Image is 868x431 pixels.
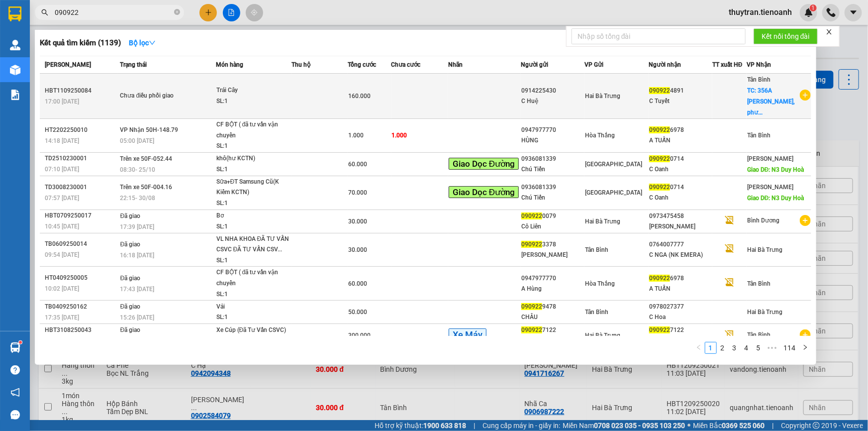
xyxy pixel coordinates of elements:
[216,164,291,175] div: SL: 1
[45,98,79,105] span: 17:00 [DATE]
[45,61,91,68] span: [PERSON_NAME]
[521,86,584,96] div: 0914225430
[10,410,20,420] span: message
[747,61,771,68] span: VP Nhận
[45,125,117,135] div: HT2202250010
[521,312,584,323] div: CHÂU
[216,312,291,323] div: SL: 1
[521,335,584,346] div: A Khiêm
[129,39,156,47] strong: Bộ lọc
[521,241,542,248] span: 090922
[585,246,608,253] span: Tân Bình
[45,137,79,144] span: 14:18 [DATE]
[753,342,765,354] li: 5
[149,39,156,46] span: down
[649,182,712,193] div: 0714
[10,342,20,353] img: warehouse-icon
[45,195,79,202] span: 07:57 [DATE]
[120,286,154,293] span: 17:43 [DATE]
[45,239,117,249] div: TB0609250014
[521,303,542,310] span: 090922
[216,141,291,152] div: SL: 1
[521,273,584,284] div: 0947977770
[521,284,584,294] div: A Hùng
[120,326,140,333] span: Đã giao
[753,342,764,353] a: 5
[521,221,584,232] div: Cô Liên
[348,332,371,339] span: 300.000
[649,154,712,164] div: 0714
[747,217,779,224] span: Bình Dương
[120,126,178,133] span: VP Nhận 50H-148.79
[216,153,291,164] div: khô(hư KCTN)
[521,302,584,312] div: 9478
[391,61,421,68] span: Chưa cước
[747,195,804,202] span: Giao DĐ: N3 Duy Hoà
[717,342,728,353] a: 2
[802,344,808,350] span: right
[10,40,20,50] img: warehouse-icon
[729,342,740,353] a: 3
[747,184,793,191] span: [PERSON_NAME]
[780,342,799,354] li: 114
[649,239,712,250] div: 0764007777
[521,96,584,107] div: C Huệ
[216,96,291,107] div: SL: 1
[800,329,811,340] span: plus-circle
[174,9,180,15] span: close-circle
[174,8,180,17] span: close-circle
[521,125,584,135] div: 0947977770
[392,132,407,139] span: 1.000
[696,344,702,350] span: left
[729,342,741,354] li: 3
[649,275,670,282] span: 090922
[800,90,811,101] span: plus-circle
[291,61,310,68] span: Thu hộ
[216,267,291,289] div: CF BỘT ( đã tư vấn vận chuyển
[799,342,811,354] li: Next Page
[572,28,746,44] input: Nhập số tổng đài
[45,273,117,283] div: HT0409250005
[717,342,729,354] li: 2
[216,177,291,198] div: Sữa+ĐT Samsung Cũ(K Kiểm KCTN)
[693,342,705,354] li: Previous Page
[585,218,620,225] span: Hai Bà Trưng
[754,28,818,44] button: Kết nối tổng đài
[120,252,154,259] span: 16:18 [DATE]
[585,161,642,168] span: [GEOGRAPHIC_DATA]
[521,193,584,203] div: Chú Tiến
[649,312,712,323] div: C Hoa
[747,166,804,173] span: Giao DĐ: N3 Duy Hoà
[449,328,486,341] span: Xe Máy
[765,342,780,354] li: Next 5 Pages
[585,93,620,100] span: Hai Bà Trưng
[216,335,291,346] div: SL: 1
[216,234,291,255] div: VL NHA KHOA ĐÃ TƯ VẤN CSVC ĐÃ TƯ VẤN CSV...
[521,164,584,175] div: Chú Tiến
[216,211,291,221] div: Bơ
[585,132,615,139] span: Hòa Thắng
[216,325,291,336] div: Xe Cúp (Đã Tư Vấn CSVC)
[348,61,376,68] span: Tổng cước
[216,198,291,209] div: SL: 1
[649,325,712,335] div: 7122
[521,154,584,164] div: 0936081339
[585,309,608,316] span: Tân Bình
[40,38,121,48] h3: Kết quả tìm kiếm ( 1139 )
[120,195,155,202] span: 22:15 - 30/08
[741,342,753,354] li: 4
[649,184,670,191] span: 090922
[216,85,291,96] div: Trái Cây
[348,280,367,287] span: 60.000
[120,155,172,162] span: Trên xe 50F-052.44
[216,119,291,141] div: CF BỘT ( đã tư vấn vận chuyển
[120,275,140,282] span: Đã giao
[449,158,519,170] span: Giao Dọc Đường
[826,28,833,35] span: close
[649,250,712,260] div: C NGA (NK EMERA)
[120,213,140,219] span: Đã giao
[741,342,752,353] a: 4
[348,93,371,100] span: 160.000
[693,342,705,354] button: left
[649,221,712,232] div: [PERSON_NAME]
